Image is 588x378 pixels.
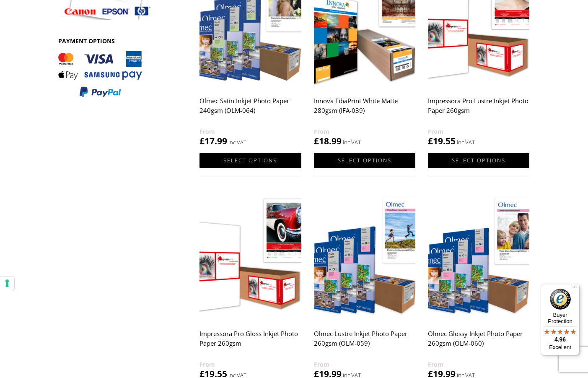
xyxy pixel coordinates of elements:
h3: PAYMENT OPTIONS [58,37,157,45]
span: £ [199,135,205,147]
img: PAYMENT OPTIONS [58,51,142,98]
img: Olmec Glossy Inkjet Photo Paper 260gsm (OLM-060) [428,193,529,321]
h2: Olmec Satin Inkjet Photo Paper 240gsm (OLM-064) [199,93,301,127]
a: Select options for “Innova FibaPrint White Matte 280gsm (IFA-039)” [314,153,415,168]
button: Menu [570,284,580,294]
p: Buyer Protection [541,312,580,324]
img: Trusted Shops Trustmark [550,289,571,310]
bdi: 19.55 [428,135,456,147]
p: Excellent [541,344,580,351]
span: £ [314,135,319,147]
h2: Olmec Glossy Inkjet Photo Paper 260gsm (OLM-060) [428,326,529,360]
h2: Impressora Pro Gloss Inkjet Photo Paper 260gsm [199,326,301,360]
h2: Olmec Lustre Inkjet Photo Paper 260gsm (OLM-059) [314,326,415,360]
span: 4.96 [554,336,566,343]
a: Select options for “Olmec Satin Inkjet Photo Paper 240gsm (OLM-064)” [199,153,301,168]
bdi: 17.99 [199,135,227,147]
h2: Impressora Pro Lustre Inkjet Photo Paper 260gsm [428,93,529,127]
button: Trusted Shops TrustmarkBuyer Protection4.96Excellent [541,284,580,355]
img: Impressora Pro Gloss Inkjet Photo Paper 260gsm [199,193,301,321]
img: Olmec Lustre Inkjet Photo Paper 260gsm (OLM-059) [314,193,415,321]
span: £ [428,135,433,147]
bdi: 18.99 [314,135,342,147]
a: Select options for “Impressora Pro Lustre Inkjet Photo Paper 260gsm” [428,153,529,168]
h2: Innova FibaPrint White Matte 280gsm (IFA-039) [314,93,415,127]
